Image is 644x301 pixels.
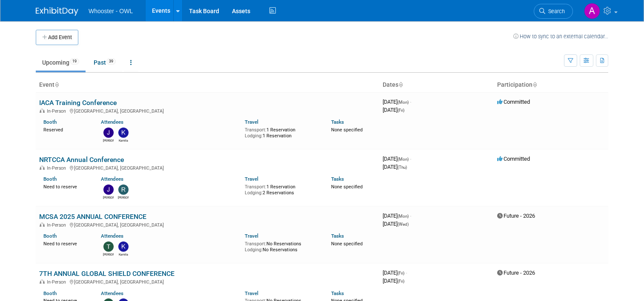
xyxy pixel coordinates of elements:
span: 39 [106,58,116,65]
span: Future - 2026 [497,213,535,219]
a: Booth [43,119,57,125]
a: Travel [245,233,258,239]
span: (Fri) [398,279,404,284]
img: ExhibitDay [36,7,78,16]
img: Kamila Castaneda [118,128,129,138]
span: (Thu) [398,165,407,170]
span: [DATE] [383,221,409,227]
span: None specified [331,241,363,247]
a: 7TH ANNUAL GLOBAL SHIELD CONFERENCE [39,270,175,278]
th: Participation [494,78,608,92]
div: Need to reserve [43,182,88,190]
div: Reserved [43,125,88,133]
a: Sort by Start Date [398,81,403,88]
div: Kamila Castaneda [118,252,129,257]
span: In-Person [47,108,69,114]
div: Travis Dykes [103,252,114,257]
img: In-Person Event [40,108,45,113]
img: In-Person Event [40,279,45,284]
span: Lodging: [245,133,263,139]
a: MCSA 2025 ANNUAL CONFERENCE [39,213,146,221]
span: Lodging: [245,247,263,253]
button: Add Event [36,30,78,45]
th: Dates [379,78,494,92]
span: - [406,270,407,276]
a: Tasks [331,233,344,239]
span: [DATE] [383,99,411,105]
img: Julia Haber [103,128,114,138]
div: Julia Haber [103,138,114,143]
a: Sort by Participation Type [532,81,537,88]
a: Tasks [331,176,344,182]
span: Lodging: [245,190,263,196]
span: [DATE] [383,156,411,162]
span: [DATE] [383,278,404,284]
span: - [410,99,411,105]
span: (Mon) [398,214,409,219]
span: Transport: [245,241,266,247]
div: [GEOGRAPHIC_DATA], [GEOGRAPHIC_DATA] [39,164,376,171]
a: Tasks [331,119,344,125]
img: Travis Dykes [103,241,114,252]
span: [DATE] [383,213,411,219]
span: In-Person [47,165,69,171]
div: Kamila Castaneda [118,138,129,143]
span: [DATE] [383,270,407,276]
a: Travel [245,119,258,125]
a: Tasks [331,290,344,296]
a: Past39 [87,54,122,71]
a: NRTCCA Annual Conference [39,156,124,164]
span: (Mon) [398,100,409,105]
a: Attendees [101,119,123,125]
a: Travel [245,176,258,182]
span: (Mon) [398,157,409,162]
span: - [410,156,411,162]
a: Attendees [101,290,123,296]
img: In-Person Event [40,165,45,170]
div: [GEOGRAPHIC_DATA], [GEOGRAPHIC_DATA] [39,221,376,228]
span: None specified [331,127,363,133]
a: Attendees [101,233,123,239]
span: In-Person [47,279,69,285]
a: Search [534,4,573,19]
img: Kamila Castaneda [118,241,129,252]
img: Abe Romero [584,3,600,19]
a: Booth [43,290,57,296]
div: James Justus [103,195,114,200]
span: - [410,213,411,219]
span: Future - 2026 [497,270,535,276]
a: Booth [43,176,57,182]
div: [GEOGRAPHIC_DATA], [GEOGRAPHIC_DATA] [39,278,376,285]
a: Sort by Event Name [54,81,59,88]
div: 1 Reservation 2 Reservations [245,182,318,196]
a: Booth [43,233,57,239]
a: Travel [245,290,258,296]
div: 1 Reservation 1 Reservation [245,125,318,139]
img: Robert Dugan [118,185,129,195]
div: Robert Dugan [118,195,129,200]
span: Committed [497,99,530,105]
th: Event [36,78,379,92]
img: In-Person Event [40,222,45,227]
span: (Wed) [398,222,409,227]
span: Search [545,8,565,14]
span: [DATE] [383,107,404,113]
span: (Fri) [398,271,404,275]
a: IACA Training Conference [39,99,117,107]
a: Attendees [101,176,123,182]
span: In-Person [47,222,69,228]
span: (Fri) [398,108,404,113]
span: Committed [497,156,530,162]
span: Transport: [245,127,266,133]
span: None specified [331,184,363,190]
img: James Justus [103,185,114,195]
div: Need to reserve [43,239,88,247]
a: How to sync to an external calendar... [513,33,608,40]
span: Whooster - OWL [89,8,133,14]
a: Upcoming19 [36,54,86,71]
div: No Reservations No Reservations [245,239,318,253]
span: [DATE] [383,164,407,170]
span: Transport: [245,184,266,190]
span: 19 [70,58,79,65]
div: [GEOGRAPHIC_DATA], [GEOGRAPHIC_DATA] [39,107,376,114]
